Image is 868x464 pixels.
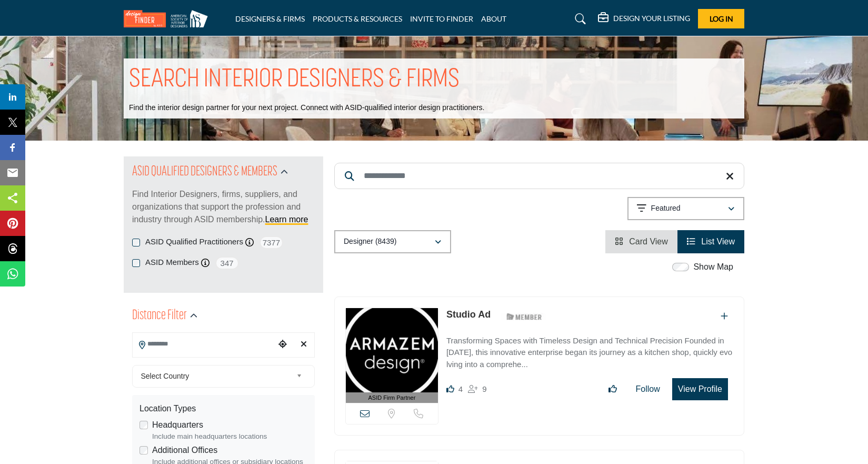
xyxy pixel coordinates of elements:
[132,188,315,226] p: Find Interior Designers, firms, suppliers, and organizations that support the profession and indu...
[129,103,484,113] p: Find the interior design partner for your next project. Connect with ASID-qualified interior desi...
[672,378,728,400] button: View Profile
[613,14,690,23] h5: DESIGN YOUR LISTING
[687,237,735,246] a: View List
[334,230,451,253] button: Designer (8439)
[446,308,491,322] p: Studio Ad
[458,384,463,393] span: 4
[410,14,473,23] a: INVITE TO FINDER
[132,239,140,246] input: ASID Qualified Practitioners checkbox
[141,370,293,382] span: Select Country
[710,14,733,23] span: Log In
[124,10,213,27] img: Site Logo
[139,402,307,415] div: Location Types
[693,261,733,273] label: Show Map
[629,379,667,400] button: Follow
[132,163,277,182] h2: ASID QUALIFIED DESIGNERS & MEMBERS
[446,329,733,371] a: Transforming Spaces with Timeless Design and Technical Precision Founded in [DATE], this innovati...
[260,236,283,249] span: 7377
[235,14,305,23] a: DESIGNERS & FIRMS
[334,163,744,189] input: Search Keyword
[446,335,733,371] p: Transforming Spaces with Timeless Design and Technical Precision Founded in [DATE], this innovati...
[698,9,744,28] button: Log In
[133,334,275,354] input: Search Location
[265,215,308,224] a: Learn more
[629,237,668,246] span: Card View
[152,431,307,442] div: Include main headquarters locations
[313,14,402,23] a: PRODUCTS & RESOURCES
[296,333,312,356] div: Clear search location
[481,14,506,23] a: ABOUT
[145,256,199,269] label: ASID Members
[368,393,416,402] span: ASID Firm Partner
[602,379,624,400] button: Like listing
[346,308,438,403] a: ASID Firm Partner
[615,237,668,246] a: View Card
[677,230,744,253] li: List View
[501,310,548,323] img: ASID Members Badge Icon
[129,64,460,96] h1: SEARCH INTERIOR DESIGNERS & FIRMS
[721,312,728,321] a: Add To List
[145,236,243,248] label: ASID Qualified Practitioners
[605,230,677,253] li: Card View
[446,309,491,320] a: Studio Ad
[344,236,396,247] p: Designer (8439)
[565,11,593,27] a: Search
[152,444,217,457] label: Additional Offices
[627,197,744,220] button: Featured
[701,237,735,246] span: List View
[651,203,681,214] p: Featured
[152,419,203,431] label: Headquarters
[215,256,239,270] span: 347
[132,307,187,325] h2: Distance Filter
[132,259,140,267] input: ASID Members checkbox
[598,13,690,25] div: DESIGN YOUR LISTING
[446,385,454,393] i: Likes
[275,333,291,356] div: Choose your current location
[468,383,486,396] div: Followers
[482,384,486,393] span: 9
[346,308,438,392] img: Studio Ad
